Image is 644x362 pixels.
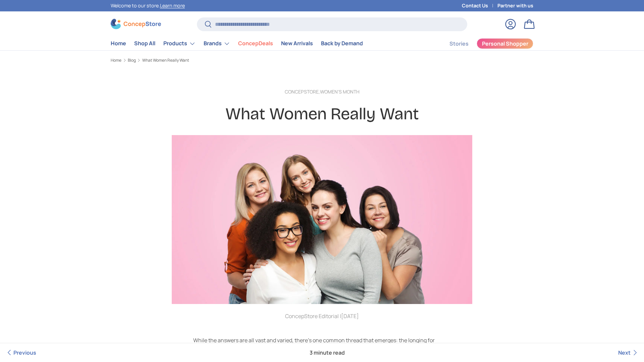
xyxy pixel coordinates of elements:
[111,37,126,50] a: Home
[13,349,36,356] span: Previous
[618,343,639,362] a: Next
[111,58,121,62] a: Home
[618,349,631,356] span: Next
[204,37,230,50] a: Brands
[111,19,161,29] img: ConcepStore
[193,312,451,320] p: ConcepStore Editorial |
[111,37,363,50] nav: Primary
[163,37,196,50] a: Products
[341,312,359,320] time: [DATE]
[193,336,451,352] p: While the answers are all vast and varied, there’s one common thread that emerges: the longing fo...
[281,37,313,50] a: New Arrivals
[482,41,528,46] span: Personal Shopper
[172,135,472,304] img: women-in-all-colors-posing-for-a-photo-concepstore-iwd2024-article
[111,57,533,63] nav: Breadcrumbs
[304,343,350,362] span: 3 minute read
[128,58,136,62] a: Blog
[160,2,185,9] a: Learn more
[238,37,273,50] a: ConcepDeals
[5,343,36,362] a: Previous
[321,37,363,50] a: Back by Demand
[193,104,451,124] h1: What Women Really Want
[462,2,497,9] a: Contact Us
[497,2,533,9] a: Partner with us
[433,37,533,50] nav: Secondary
[200,37,234,50] summary: Brands
[320,88,360,95] a: Women's Month
[477,38,533,49] a: Personal Shopper
[285,88,320,95] a: ConcepStore,
[159,37,200,50] summary: Products
[449,37,469,50] a: Stories
[134,37,155,50] a: Shop All
[111,2,185,9] p: Welcome to our store.
[142,58,189,62] a: What Women Really Want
